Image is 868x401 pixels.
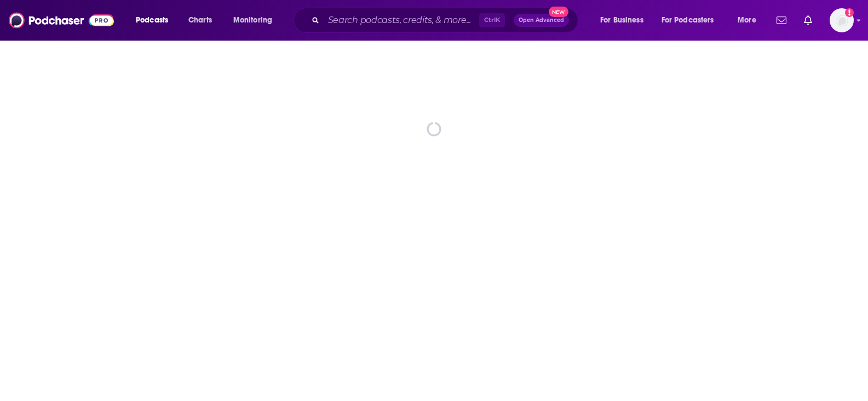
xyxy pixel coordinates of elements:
[233,13,272,28] span: Monitoring
[136,13,168,28] span: Podcasts
[600,13,643,28] span: For Business
[738,13,756,28] span: More
[593,12,657,29] button: open menu
[9,10,114,31] img: Podchaser - Follow, Share and Rate Podcasts
[654,12,730,29] button: open menu
[226,12,286,29] button: open menu
[830,8,854,32] button: Show profile menu
[324,12,479,29] input: Search podcasts, credits, & more...
[514,14,569,27] button: Open AdvancedNew
[800,11,817,30] a: Show notifications dropdown
[845,8,854,17] svg: Add a profile image
[830,8,854,32] span: Logged in as LindseyC
[830,8,854,32] img: User Profile
[128,12,182,29] button: open menu
[304,8,589,33] div: Search podcasts, credits, & more...
[181,12,219,29] a: Charts
[772,11,791,30] a: Show notifications dropdown
[519,18,564,23] span: Open Advanced
[188,13,212,28] span: Charts
[662,13,714,28] span: For Podcasters
[549,7,568,17] span: New
[730,12,770,29] button: open menu
[479,13,505,27] span: Ctrl K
